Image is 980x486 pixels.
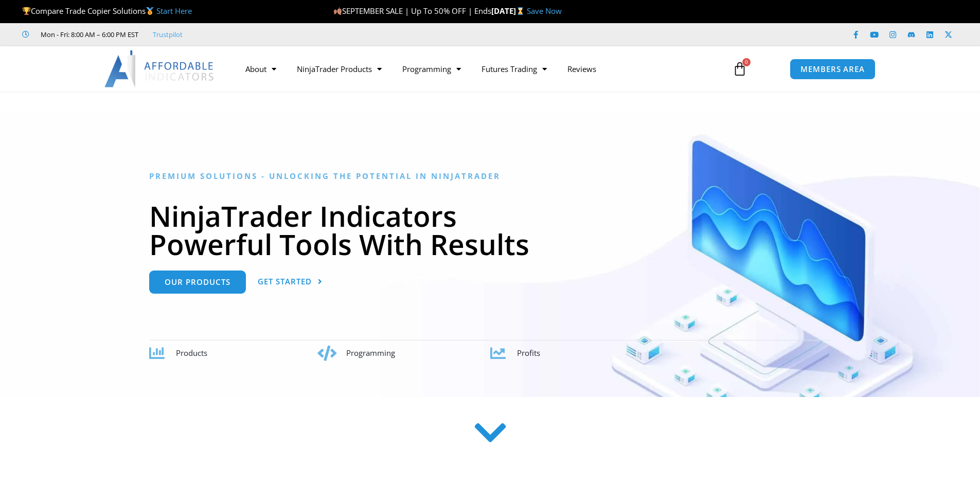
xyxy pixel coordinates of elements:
h1: NinjaTrader Indicators Powerful Tools With Results [149,202,831,258]
a: Trustpilot [153,28,183,41]
nav: Menu [235,57,721,81]
span: Programming [346,348,395,358]
span: Products [176,348,207,358]
a: Programming [392,57,471,81]
a: Get Started [258,271,323,294]
img: LogoAI | Affordable Indicators – NinjaTrader [104,50,215,87]
a: Start Here [156,6,192,16]
a: Our Products [149,271,246,294]
a: Reviews [557,57,607,81]
span: MEMBERS AREA [800,65,865,73]
span: Mon - Fri: 8:00 AM – 6:00 PM EST [38,28,138,41]
span: Our Products [165,278,230,286]
img: ⌛ [516,7,524,15]
a: About [235,57,287,81]
a: Futures Trading [471,57,557,81]
span: Compare Trade Copier Solutions [22,6,192,16]
strong: [DATE] [491,6,527,16]
span: Profits [517,348,540,358]
img: 🏆 [23,7,30,15]
img: 🍂 [334,7,342,15]
a: NinjaTrader Products [287,57,392,81]
span: Get Started [258,278,312,285]
a: MEMBERS AREA [790,59,876,80]
img: 🥇 [146,7,154,15]
span: SEPTEMBER SALE | Up To 50% OFF | Ends [333,6,491,16]
a: 0 [717,54,762,84]
h6: Premium Solutions - Unlocking the Potential in NinjaTrader [149,171,831,181]
span: 0 [742,58,751,66]
a: Save Now [527,6,562,16]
